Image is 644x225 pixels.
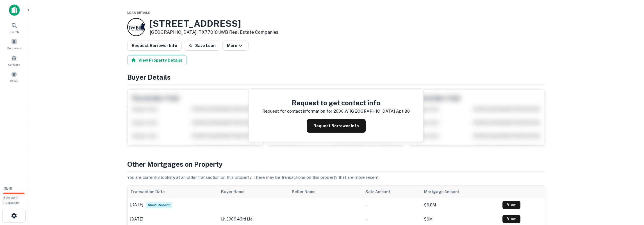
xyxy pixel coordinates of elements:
[10,79,18,83] span: Saved
[307,119,366,133] button: Request Borrower Info
[262,98,410,108] h4: Request to get contact info
[3,187,12,191] span: 15 / 15
[289,186,363,198] th: Seller Name
[145,202,172,208] span: Most Recent
[127,72,545,82] h4: Buyer Details
[127,41,182,51] button: Request Borrower Info
[2,36,26,52] a: Borrowers
[421,186,500,198] th: Mortgage Amount
[127,11,150,14] span: Loan Details
[184,41,220,51] button: Save Loan
[150,29,278,36] p: [GEOGRAPHIC_DATA], TX77018 •
[262,108,332,115] p: Request for contact information for
[150,18,278,29] h3: [STREET_ADDRESS]
[2,20,26,35] a: Search
[127,159,545,169] h4: Other Mortgages on Property
[218,186,289,198] th: Buyer Name
[9,5,20,16] img: capitalize-icon.png
[219,30,278,35] a: JWB Real Estate Companies
[2,53,26,68] a: Contacts
[127,174,545,181] p: You are currently looking at an older transaction on this property. There may be transactions on ...
[222,41,249,51] button: More
[421,198,500,212] td: $6.8M
[128,186,218,198] th: Transaction Date
[616,180,644,207] iframe: Chat Widget
[502,215,520,223] a: View
[363,186,421,198] th: Sale Amount
[8,62,20,67] span: Contacts
[3,196,19,205] span: Borrower Requests
[7,46,21,50] span: Borrowers
[502,201,520,209] a: View
[10,30,19,34] span: Search
[363,198,421,212] td: -
[128,198,218,212] td: [DATE]
[127,55,187,65] button: View Property Details
[2,69,26,84] a: Saved
[333,108,410,115] p: 2006 w [GEOGRAPHIC_DATA] apt 80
